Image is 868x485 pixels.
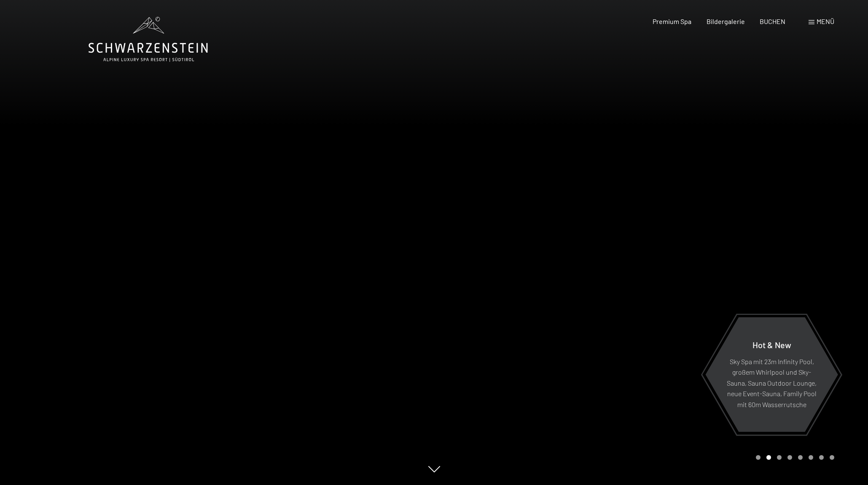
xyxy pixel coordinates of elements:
div: Carousel Page 7 [819,455,824,460]
div: Carousel Page 6 [809,455,813,460]
div: Carousel Page 4 [787,455,792,460]
div: Carousel Pagination [753,455,834,460]
div: Carousel Page 2 (Current Slide) [766,455,771,460]
span: Hot & New [752,339,791,349]
div: Carousel Page 8 [830,455,834,460]
span: Menü [817,17,834,25]
a: Hot & New Sky Spa mit 23m Infinity Pool, großem Whirlpool und Sky-Sauna, Sauna Outdoor Lounge, ne... [705,317,838,432]
p: Sky Spa mit 23m Infinity Pool, großem Whirlpool und Sky-Sauna, Sauna Outdoor Lounge, neue Event-S... [726,356,817,410]
div: Carousel Page 3 [777,455,782,460]
div: Carousel Page 1 [756,455,761,460]
a: Bildergalerie [707,17,745,25]
a: Premium Spa [653,17,691,25]
a: BUCHEN [760,17,785,25]
div: Carousel Page 5 [798,455,803,460]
